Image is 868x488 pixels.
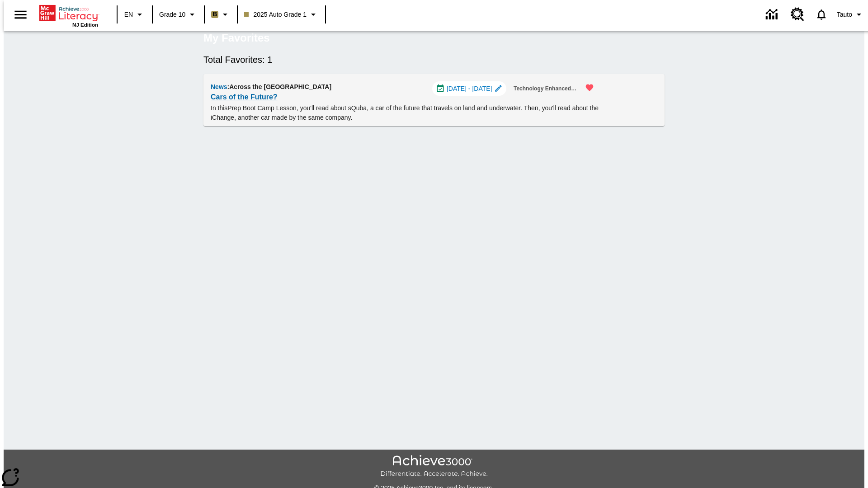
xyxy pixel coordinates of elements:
span: B [212,9,217,20]
div: Jul 01 - Aug 01 Choose Dates [432,81,506,96]
testabrev: Prep Boot Camp Lesson, you'll read about sQuba, a car of the future that travels on land and unde... [211,104,599,121]
h6: Total Favorites: 1 [203,52,665,67]
span: [DATE] - [DATE] [447,84,492,94]
h5: My Favorites [203,31,270,45]
button: Open side menu [7,1,34,28]
div: Home [39,3,98,28]
span: NJ Edition [72,22,98,28]
span: News [211,83,227,90]
img: Achieve3000 Differentiate Accelerate Achieve [380,455,488,478]
button: Remove from Favorites [580,78,599,98]
p: In this [211,103,599,122]
button: Class: 2025 Auto Grade 1, Select your class [241,6,322,23]
span: : Across the [GEOGRAPHIC_DATA] [227,83,332,90]
button: Technology Enhanced Item [510,81,581,96]
button: Language: EN, Select a language [120,6,149,23]
a: Cars of the Future? [211,91,278,103]
span: 2025 Auto Grade 1 [244,10,307,19]
a: Data Center [760,2,785,27]
a: Home [39,4,98,22]
span: Tauto [837,10,852,19]
button: Boost Class color is light brown. Change class color [208,6,234,23]
button: Grade: Grade 10, Select a grade [156,6,201,23]
button: Profile/Settings [833,6,868,23]
a: Resource Center, Will open in new tab [785,2,810,27]
span: Grade 10 [159,10,185,19]
span: EN [124,10,133,19]
a: Notifications [810,3,833,26]
span: Technology Enhanced Item [514,84,578,94]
